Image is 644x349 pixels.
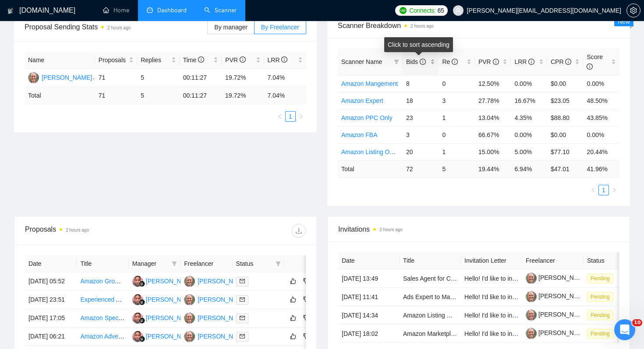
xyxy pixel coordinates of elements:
[406,58,426,65] span: Bids
[587,63,593,70] span: info-circle
[612,187,617,193] span: right
[290,296,296,303] span: like
[452,59,458,65] span: info-circle
[240,315,245,321] span: mail
[236,259,272,268] span: Status
[288,276,298,286] button: like
[587,330,617,337] a: Pending
[132,276,143,287] img: MJ
[301,331,311,342] button: dislike
[198,276,248,286] div: [PERSON_NAME]
[132,294,143,305] img: MJ
[25,224,166,238] div: Proposals
[146,313,196,323] div: [PERSON_NAME]
[277,114,283,119] span: left
[338,269,400,288] td: [DATE] 13:49
[261,24,299,31] span: By Freelancer
[264,69,307,87] td: 7.04%
[296,111,306,122] li: Next Page
[591,187,596,193] span: left
[547,126,584,143] td: $0.00
[103,7,129,14] a: homeHome
[403,75,439,92] td: 8
[400,252,461,269] th: Title
[587,53,603,70] span: Score
[274,257,283,270] span: filter
[338,288,400,306] td: [DATE] 11:41
[403,160,439,177] td: 72
[618,18,630,25] span: New
[184,331,195,342] img: TG
[511,75,547,92] td: 0.00%
[338,252,400,269] th: Date
[137,69,179,87] td: 5
[184,294,195,305] img: TG
[80,314,188,321] a: Amazon Specialist for DTC Store Setup
[132,259,168,268] span: Manager
[303,333,309,340] span: dislike
[475,126,511,143] td: 66.67%
[384,37,453,52] div: Click to sort ascending
[198,331,248,341] div: [PERSON_NAME]
[475,160,511,177] td: 19.44 %
[170,257,179,270] span: filter
[410,24,434,28] time: 2 hours ago
[526,273,537,284] img: c1_6M0QtgmssdIKImyqVHJytSC7UmxZiufVqToe7oqtqDckTjiacaLLVDl8Q7o0GqV
[139,336,145,342] img: gigradar-bm.png
[281,56,287,63] span: info-circle
[240,278,245,284] span: mail
[184,276,195,287] img: TG
[526,293,589,300] a: [PERSON_NAME]
[588,185,598,195] button: left
[587,329,613,338] span: Pending
[475,92,511,109] td: 27.78%
[526,311,589,318] a: [PERSON_NAME]
[409,6,435,15] span: Connects:
[222,87,264,104] td: 19.72 %
[268,56,288,63] span: LRR
[146,331,196,341] div: [PERSON_NAME]
[403,126,439,143] td: 3
[285,111,296,122] li: 1
[28,74,92,81] a: TG[PERSON_NAME]
[394,59,399,64] span: filter
[146,276,196,286] div: [PERSON_NAME]
[25,87,95,104] td: Total
[42,73,92,82] div: [PERSON_NAME]
[184,296,248,303] a: TG[PERSON_NAME]
[514,58,534,65] span: LRR
[475,75,511,92] td: 12.50%
[587,274,613,283] span: Pending
[77,255,128,272] th: Title
[198,295,248,304] div: [PERSON_NAME]
[400,269,461,288] td: Sales Agent for Conservative Digital Media Network $10,000 Commission Per An Onboarded Client
[547,75,584,92] td: $0.00
[400,306,461,324] td: Amazon Listing Optimization Expert Needed
[132,277,196,284] a: MJ[PERSON_NAME]
[493,59,499,65] span: info-circle
[583,143,619,160] td: 20.44%
[292,224,306,238] button: download
[587,310,613,320] span: Pending
[338,20,619,31] span: Scanner Breakdown
[25,309,77,328] td: [DATE] 17:05
[25,21,207,32] span: Proposal Sending Stats
[583,92,619,109] td: 48.50%
[80,296,274,303] a: Experienced Amazon Account Manager Needed for E-commerce Brand
[526,329,589,336] a: [PERSON_NAME]
[547,109,584,126] td: $88.80
[403,312,524,319] a: Amazon Listing Optimization Expert Needed
[184,332,248,339] a: TG[PERSON_NAME]
[626,4,640,18] button: setting
[180,255,232,272] th: Freelancer
[461,252,522,269] th: Invitation Letter
[526,310,537,321] img: c1_6M0QtgmssdIKImyqVHJytSC7UmxZiufVqToe7oqtqDckTjiacaLLVDl8Q7o0GqV
[222,69,264,87] td: 19.72%
[341,131,377,138] a: Amazon FBA
[341,58,382,65] span: Scanner Name
[25,291,77,309] td: [DATE] 23:51
[95,69,137,87] td: 71
[587,293,617,300] a: Pending
[522,252,584,269] th: Freelancer
[184,277,248,284] a: TG[PERSON_NAME]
